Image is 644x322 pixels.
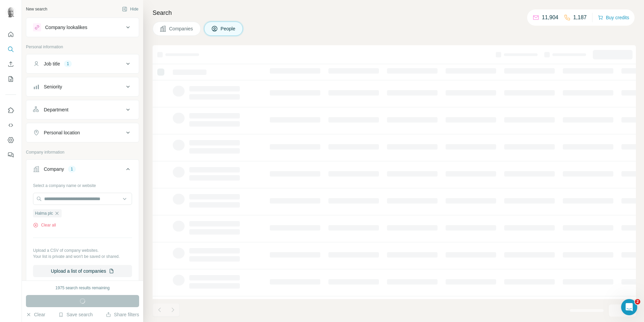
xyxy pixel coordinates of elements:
button: Quick start [5,28,16,41]
button: My lists [5,73,16,85]
div: 1975 search results remaining [56,285,110,291]
div: Department [44,106,68,113]
div: New search [26,6,47,12]
p: Your list is private and won't be saved or shared. [33,253,132,260]
button: Department [26,102,139,118]
div: Job title [44,60,60,67]
div: Company [44,166,64,172]
button: Buy credits [598,13,629,22]
p: 11,904 [542,14,558,22]
span: Halma plc [35,210,53,216]
h4: Search [153,8,636,18]
button: Personal location [26,125,139,141]
button: Hide [117,4,143,14]
button: Use Surfe API [5,119,16,131]
div: Select a company name or website [33,180,132,189]
div: 1 [64,61,72,67]
div: Seniority [44,83,62,90]
span: People [221,25,236,32]
button: Share filters [106,311,139,318]
button: Clear all [33,222,56,228]
button: Enrich CSV [5,58,16,70]
img: Avatar [5,7,16,18]
button: Upload a list of companies [33,265,132,277]
button: Company lookalikes [26,19,139,35]
div: Company lookalikes [45,24,87,31]
span: 2 [635,299,640,304]
span: Companies [169,25,194,32]
button: Company1 [26,161,139,180]
p: Personal information [26,44,139,50]
button: Seniority [26,79,139,95]
button: Dashboard [5,134,16,146]
p: Upload a CSV of company websites. [33,247,132,253]
div: Personal location [44,129,80,136]
button: Job title1 [26,56,139,72]
button: Use Surfe on LinkedIn [5,104,16,116]
button: Search [5,43,16,55]
iframe: Intercom live chat [621,299,637,315]
button: Feedback [5,149,16,161]
button: Clear [26,311,45,318]
div: 1 [68,166,76,172]
button: Save search [58,311,93,318]
p: Company information [26,149,139,155]
p: 1,187 [573,14,587,22]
